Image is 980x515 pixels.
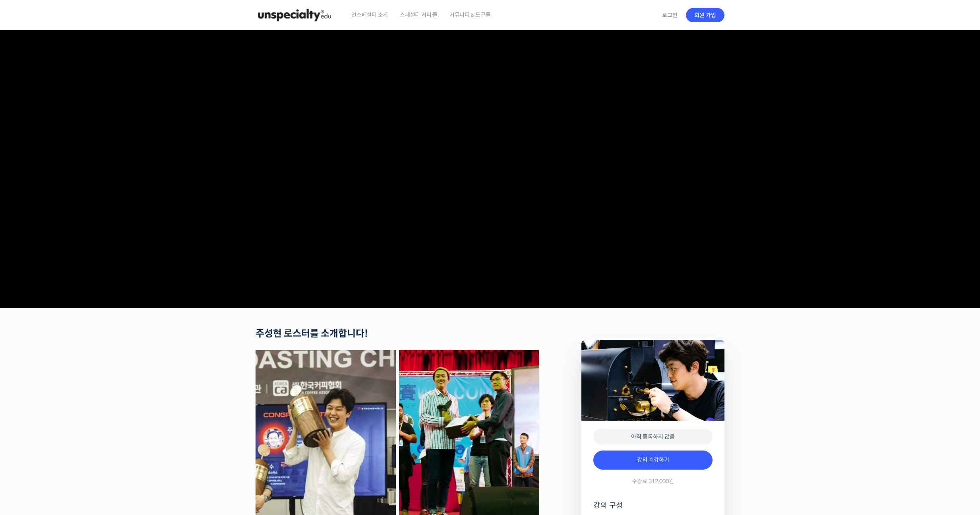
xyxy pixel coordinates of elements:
a: 회원 가입 [686,8,724,22]
a: 강의 수강하기 [593,451,713,470]
div: 아직 등록하지 않음 [593,429,713,445]
a: 로그인 [657,6,682,24]
span: 수강료 312,000원 [632,478,674,485]
strong: 주성현 로스터를 소개합니다! [256,328,368,339]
